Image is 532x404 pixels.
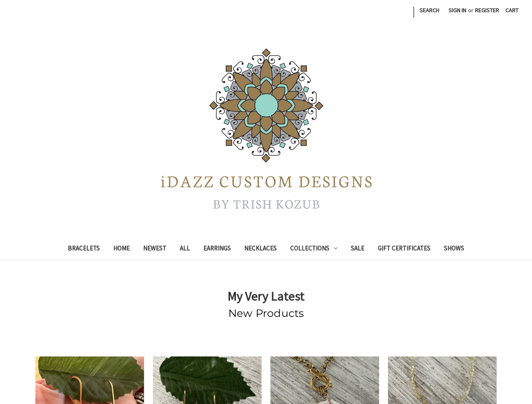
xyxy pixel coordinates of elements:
strong: My Very Latest [227,288,305,304]
a: Sale [344,239,371,260]
a: Bracelets [61,239,107,260]
a: Necklaces [238,239,283,260]
li: | [412,3,415,19]
a: All [173,239,197,260]
h2: New Products [35,306,497,322]
span: or [467,6,474,15]
a: Shows [437,239,471,260]
img: iDazz Custom Designs [161,48,372,209]
a: Earrings [197,239,238,260]
a: Home [107,239,136,260]
span: Cart [505,6,519,14]
a: Newest [136,239,173,260]
a: Gift Certificates [371,239,437,260]
a: Collections [283,239,344,260]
